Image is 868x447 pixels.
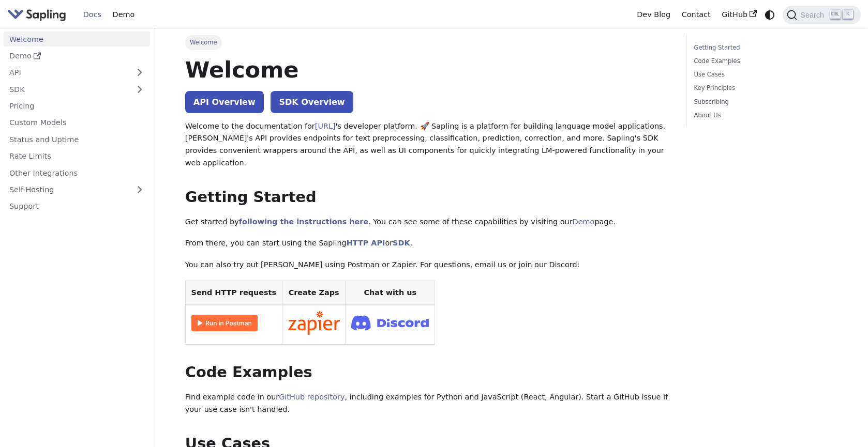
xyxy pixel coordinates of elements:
button: Search (Ctrl+K) [783,6,860,24]
p: Get started by . You can see some of these capabilities by visiting our page. [185,216,671,228]
th: Create Zaps [282,281,346,305]
a: HTTP API [347,239,385,247]
a: Subscribing [694,97,834,107]
a: SDK [393,239,410,247]
p: From there, you can start using the Sapling or . [185,237,671,250]
a: Code Examples [694,56,834,66]
p: Find example code in our , including examples for Python and JavaScript (React, Angular). Start a... [185,391,671,416]
a: Demo [573,218,595,226]
a: API Overview [185,91,264,113]
a: Dev Blog [631,7,676,23]
a: Status and Uptime [4,132,150,147]
span: Welcome [185,35,222,50]
h2: Code Examples [185,363,671,382]
a: Docs [78,7,107,23]
th: Chat with us [346,281,435,305]
p: You can also try out [PERSON_NAME] using Postman or Zapier. For questions, email us or join our D... [185,259,671,271]
a: Rate Limits [4,149,150,164]
a: [URL] [315,122,336,130]
a: Custom Models [4,115,150,130]
a: Sapling.ai [7,7,70,22]
a: Pricing [4,99,150,114]
img: Connect in Zapier [288,311,340,335]
a: following the instructions here [239,218,368,226]
img: Join Discord [351,312,429,333]
a: Self-Hosting [4,182,150,197]
a: Use Cases [694,70,834,80]
span: Search [797,11,830,19]
button: Switch between dark and light mode (currently system mode) [762,7,777,22]
img: Sapling.ai [7,7,66,22]
a: SDK Overview [271,91,353,113]
kbd: K [843,10,853,19]
th: Send HTTP requests [185,281,282,305]
a: About Us [694,111,834,120]
a: Contact [676,7,716,23]
a: GitHub [716,7,762,23]
img: Run in Postman [191,315,258,331]
a: Support [4,199,150,214]
a: Welcome [4,32,150,47]
button: Expand sidebar category 'SDK' [129,82,150,97]
a: Getting Started [694,43,834,53]
h1: Welcome [185,56,671,84]
a: API [4,65,129,80]
p: Welcome to the documentation for 's developer platform. 🚀 Sapling is a platform for building lang... [185,120,671,169]
a: Key Principles [694,83,834,93]
h2: Getting Started [185,188,671,207]
a: Demo [107,7,140,23]
nav: Breadcrumbs [185,35,671,50]
a: SDK [4,82,129,97]
a: Other Integrations [4,165,150,180]
button: Expand sidebar category 'API' [129,65,150,80]
a: GitHub repository [279,393,345,401]
a: Demo [4,49,150,64]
